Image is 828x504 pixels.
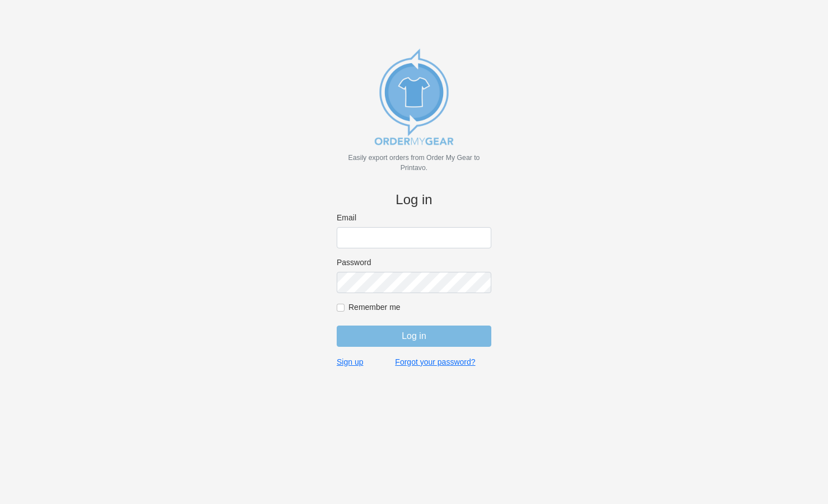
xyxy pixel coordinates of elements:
label: Password [337,257,491,267]
a: Sign up [337,357,363,367]
p: Easily export orders from Order My Gear to Printavo. [337,153,491,173]
img: new_omg_export_logo-652582c309f788888370c3373ec495a74b7b3fc93c8838f76510ecd25890bcc4.png [358,41,470,153]
input: Log in [337,326,491,347]
a: Forgot your password? [395,357,475,367]
h4: Log in [337,192,491,208]
label: Email [337,213,491,223]
label: Remember me [348,302,491,312]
